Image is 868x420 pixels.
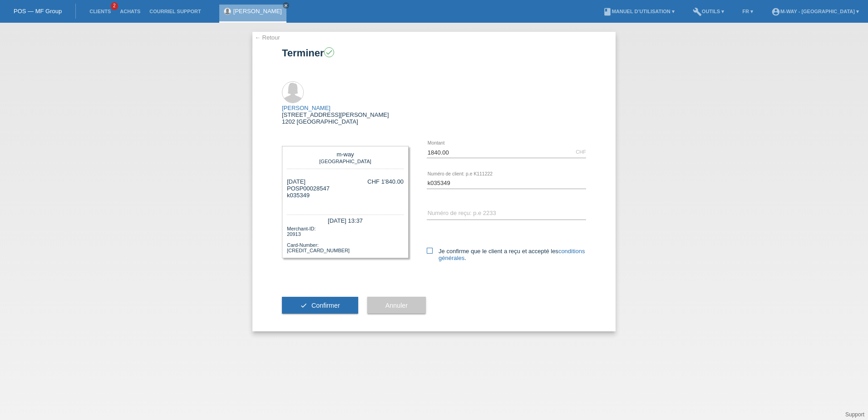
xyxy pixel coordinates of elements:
div: CHF [576,149,586,155]
span: Confirmer [311,302,340,309]
div: m-way [289,151,401,158]
div: [STREET_ADDRESS][PERSON_NAME] 1202 [GEOGRAPHIC_DATA] [282,105,389,125]
button: check Confirmer [282,297,358,314]
div: [GEOGRAPHIC_DATA] [289,158,401,164]
a: bookManuel d’utilisation ▾ [598,9,679,14]
button: Annuler [367,297,426,314]
a: conditions générales [439,248,585,261]
a: Support [845,411,864,418]
a: POS — MF Group [14,8,62,15]
a: close [283,2,289,9]
i: check [325,48,333,56]
i: check [300,302,307,309]
a: [PERSON_NAME] [233,8,282,15]
i: build [693,7,702,16]
div: [DATE] 13:37 [287,215,404,225]
i: account_circle [771,7,780,16]
span: Annuler [385,302,408,309]
a: Courriel Support [145,9,205,14]
a: [PERSON_NAME] [282,105,330,111]
a: Achats [115,9,145,14]
a: ← Retour [255,34,280,41]
div: CHF 1'840.00 [367,178,404,185]
a: account_circlem-way - [GEOGRAPHIC_DATA] ▾ [767,9,863,14]
a: FR ▾ [738,9,758,14]
i: close [284,3,288,8]
div: [DATE] POSP00028547 [287,178,330,205]
label: Je confirme que le client a reçu et accepté les . [427,248,586,261]
div: Merchant-ID: 20913 Card-Number: [CREDIT_CARD_NUMBER] [287,225,404,253]
i: book [603,7,612,16]
a: Clients [85,9,115,14]
a: buildOutils ▾ [688,9,729,14]
h1: Terminer [282,47,586,59]
span: k035349 [287,192,310,199]
span: 2 [111,2,118,10]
